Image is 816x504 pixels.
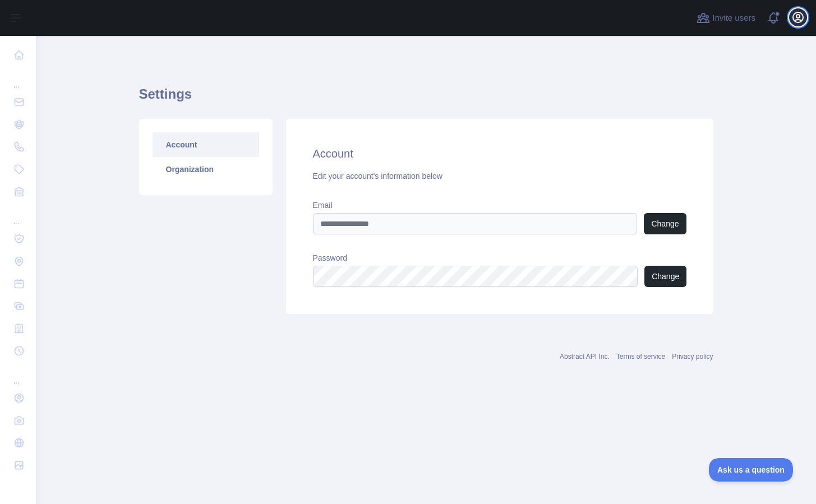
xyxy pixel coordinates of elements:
h2: Account [313,146,686,161]
iframe: Toggle Customer Support [709,458,794,482]
h1: Settings [139,85,713,112]
a: Organization [153,157,259,182]
div: ... [9,67,27,90]
label: Password [313,252,686,263]
div: ... [9,363,27,386]
a: Terms of service [616,353,665,360]
button: Change [644,266,686,287]
label: Email [313,200,686,211]
button: Change [644,213,686,234]
a: Abstract API Inc. [560,353,610,360]
div: ... [9,204,27,226]
div: Edit your account's information below [313,170,686,182]
span: Invite users [712,12,755,25]
a: Privacy policy [672,353,713,360]
a: Account [153,132,259,157]
button: Invite users [694,9,758,27]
